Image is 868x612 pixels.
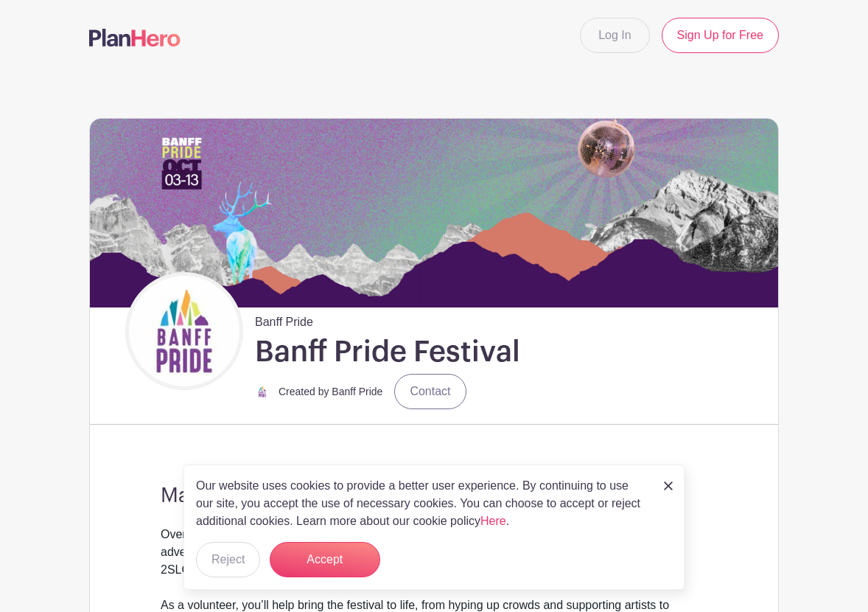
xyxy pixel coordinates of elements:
[662,18,779,53] a: Sign Up for Free
[664,481,673,490] img: close_button-5f87c8562297e5c2d7936805f587ecaba9071eb48480494691a3f1689db116b3.svg
[161,484,707,508] h3: Make Magic Happen, Volunteer with Pride!
[161,526,707,597] div: Over 10 unforgettable days, [PERSON_NAME] comes alive with drag shows, concerts, outdoor adventur...
[255,384,270,399] img: 3.jpg
[89,29,181,46] img: logo-507f7623f17ff9eddc593b1ce0a138ce2505c220e1c5a4e2b4648c50719b7d32.svg
[255,334,520,371] h1: Banff Pride Festival
[580,18,649,53] a: Log In
[196,542,260,577] button: Reject
[480,515,506,527] a: Here
[279,386,382,397] small: Created by Banff Pride
[196,477,648,530] p: Our website uses cookies to provide a better user experience. By continuing to use our site, you ...
[270,542,380,577] button: Accept
[255,307,313,331] span: Banff Pride
[394,374,466,409] a: Contact
[90,119,778,307] img: PlanHeroBanner1.png
[129,276,239,386] img: 3.jpg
